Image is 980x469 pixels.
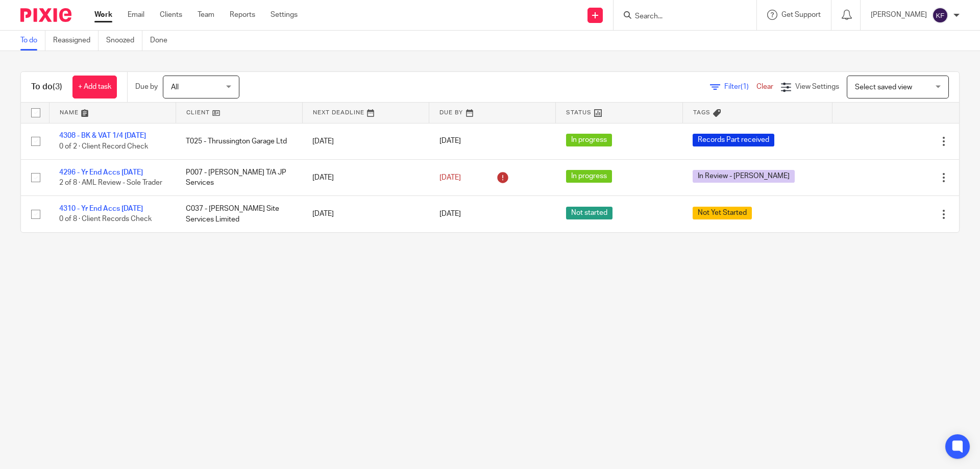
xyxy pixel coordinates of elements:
span: Records Part received [693,134,774,146]
span: Select saved view [855,84,912,91]
span: 0 of 8 · Client Records Check [59,216,152,223]
td: [DATE] [302,196,429,232]
a: Reassigned [53,31,99,51]
span: Tags [693,110,710,115]
a: 4308 - BK & VAT 1/4 [DATE] [59,132,146,139]
span: View Settings [795,83,839,90]
img: Pixie [20,8,71,22]
span: (1) [741,83,749,90]
a: Work [94,10,112,20]
a: Team [198,10,214,20]
a: Reports [230,10,255,20]
img: svg%3E [932,7,948,23]
a: + Add task [72,76,117,98]
input: Search [634,12,726,21]
td: P007 - [PERSON_NAME] T/A JP Services [176,159,302,195]
span: Not Yet Started [693,207,752,219]
span: In progress [566,170,612,183]
a: Clients [160,10,182,20]
span: 0 of 2 · Client Record Check [59,143,148,150]
span: [DATE] [439,138,461,145]
a: To do [20,31,45,51]
span: (3) [53,83,62,91]
span: In progress [566,134,612,146]
td: C037 - [PERSON_NAME] Site Services Limited [176,196,302,232]
span: [DATE] [439,174,461,181]
td: [DATE] [302,159,429,195]
span: In Review - [PERSON_NAME] [693,170,795,183]
span: Get Support [781,11,821,18]
span: All [171,84,179,91]
a: Clear [756,83,773,90]
p: Due by [135,82,158,92]
span: Filter [724,83,756,90]
td: [DATE] [302,123,429,159]
span: 2 of 8 · AML Review - Sole Trader [59,179,162,186]
a: Settings [271,10,298,20]
a: Snoozed [106,31,142,51]
span: [DATE] [439,210,461,217]
a: 4296 - Yr End Accs [DATE] [59,169,143,176]
span: Not started [566,207,612,219]
a: Email [128,10,144,20]
a: Done [150,31,175,51]
td: T025 - Thrussington Garage Ltd [176,123,302,159]
a: 4310 - Yr End Accs [DATE] [59,205,143,212]
p: [PERSON_NAME] [871,10,927,20]
h1: To do [31,82,62,92]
